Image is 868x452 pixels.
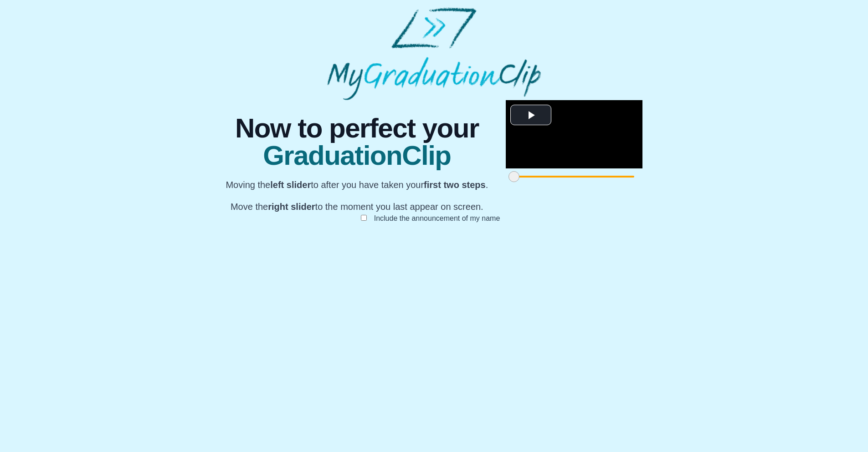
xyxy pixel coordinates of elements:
[226,115,488,142] span: Now to perfect your
[226,178,488,191] p: Moving the to after you have taken your .
[327,7,540,100] img: MyGraduationClip
[424,180,486,190] b: first two steps
[506,100,642,168] div: Video Player
[226,200,488,213] p: Move the to the moment you last appear on screen.
[226,142,488,169] span: GraduationClip
[270,180,311,190] b: left slider
[510,105,551,125] button: Play Video
[367,211,508,226] label: Include the announcement of my name
[268,202,315,212] b: right slider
